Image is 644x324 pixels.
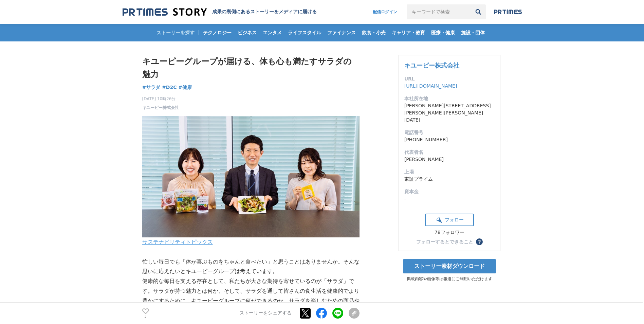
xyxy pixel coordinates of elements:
[366,4,404,19] a: 配信ログイン
[200,24,234,41] a: テクノロジー
[239,310,292,317] p: ストーリーをシェアする
[458,24,487,41] a: 施設・団体
[404,149,495,156] dt: 代表者名
[142,105,179,111] a: キユーピー株式会社
[285,24,324,41] a: ライフスタイル
[494,9,522,15] img: prtimes
[142,257,360,277] p: 忙しい毎日でも「体が喜ぶものをちゃんと食べたい」と思うことはありませんか。そんな思いに応えたいとキユーピーグループは考えています。
[142,116,360,237] img: thumbnail_cf9a5f70-6760-11f0-a117-f7b481c2a68c.png
[404,102,495,124] dd: [PERSON_NAME][STREET_ADDRESS][PERSON_NAME][PERSON_NAME][DATE]
[404,136,495,143] dd: [PHONE_NUMBER]
[235,24,259,41] a: ビジネス
[359,24,388,41] a: 飲食・小売
[404,188,495,195] dt: 資本金
[178,84,192,91] a: #健康
[142,239,213,245] a: サステナビリティトピックス
[200,30,234,36] span: テクノロジー
[389,30,428,36] span: キャリア・教育
[416,239,473,244] div: フォローするとできること
[425,214,474,226] button: フォロー
[404,129,495,136] dt: 電話番号
[403,259,496,273] a: ストーリー素材ダウンロード
[142,96,179,102] span: [DATE] 10時26分
[285,30,324,36] span: ライフスタイル
[235,30,259,36] span: ビジネス
[404,75,495,83] dt: URL
[142,315,149,318] p: 3
[123,7,207,17] img: 成果の裏側にあるストーリーをメディアに届ける
[359,30,388,36] span: 飲食・小売
[404,156,495,163] dd: [PERSON_NAME]
[142,55,360,81] h1: キユーピーグループが届ける、体も心も満たすサラダの魅力
[404,176,495,183] dd: 東証プライム
[458,30,487,36] span: 施設・団体
[389,24,428,41] a: キャリア・教育
[404,83,457,89] a: [URL][DOMAIN_NAME]
[212,9,317,15] h2: 成果の裏側にあるストーリーをメディアに届ける
[425,230,474,236] div: 78フォロワー
[162,84,177,90] span: #D2C
[407,4,471,19] input: キーワードで検索
[260,30,284,36] span: エンタメ
[178,84,192,90] span: #健康
[142,84,161,91] a: #サラダ
[325,24,358,41] a: ファイナンス
[325,30,358,36] span: ファイナンス
[399,276,500,282] p: 掲載内容や画像等は報道にご利用いただけます
[404,195,495,202] dd: -
[477,239,482,244] span: ？
[123,7,317,17] a: 成果の裏側にあるストーリーをメディアに届ける 成果の裏側にあるストーリーをメディアに届ける
[471,4,486,19] button: 検索
[260,24,284,41] a: エンタメ
[162,84,177,91] a: #D2C
[476,238,483,245] button: ？
[404,95,495,102] dt: 本社所在地
[404,62,459,69] a: キユーピー株式会社
[142,84,161,90] span: #サラダ
[428,30,458,36] span: 医療・健康
[404,168,495,176] dt: 上場
[428,24,458,41] a: 医療・健康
